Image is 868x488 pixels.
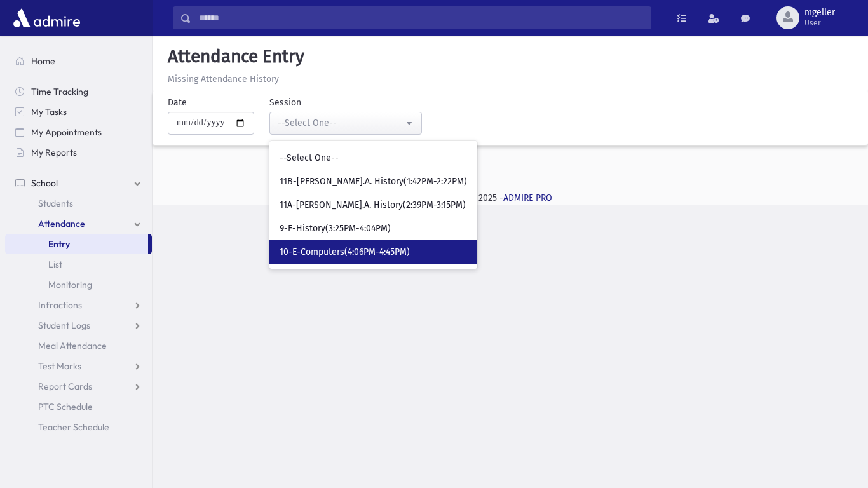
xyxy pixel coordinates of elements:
[269,112,422,135] button: --Select One--
[280,175,467,188] span: 11B-[PERSON_NAME].A. History(1:42PM-2:22PM)
[5,417,152,437] a: Teacher Schedule
[168,74,279,85] u: Missing Attendance History
[173,191,848,205] div: © 2025 -
[269,96,301,109] label: Session
[804,18,835,28] span: User
[5,234,148,254] a: Entry
[163,46,858,67] h5: Attendance Entry
[280,246,410,259] span: 10-E-Computers(4:06PM-4:45PM)
[38,198,73,209] span: Students
[5,274,152,295] a: Monitoring
[5,396,152,417] a: PTC Schedule
[38,340,107,351] span: Meal Attendance
[48,279,92,290] span: Monitoring
[5,356,152,376] a: Test Marks
[168,96,187,109] label: Date
[5,122,152,142] a: My Appointments
[5,315,152,335] a: Student Logs
[38,421,109,433] span: Teacher Schedule
[5,51,152,71] a: Home
[31,86,88,97] span: Time Tracking
[5,102,152,122] a: My Tasks
[31,147,77,158] span: My Reports
[163,74,279,85] a: Missing Attendance History
[5,81,152,102] a: Time Tracking
[38,320,90,331] span: Student Logs
[48,259,62,270] span: List
[38,360,81,372] span: Test Marks
[5,295,152,315] a: Infractions
[5,213,152,234] a: Attendance
[48,238,70,250] span: Entry
[5,193,152,213] a: Students
[5,254,152,274] a: List
[5,142,152,163] a: My Reports
[503,193,552,203] a: ADMIRE PRO
[191,6,651,29] input: Search
[280,222,391,235] span: 9-E-History(3:25PM-4:04PM)
[804,8,835,18] span: mgeller
[38,381,92,392] span: Report Cards
[280,199,466,212] span: 11A-[PERSON_NAME].A. History(2:39PM-3:15PM)
[5,335,152,356] a: Meal Attendance
[31,106,67,118] span: My Tasks
[38,218,85,229] span: Attendance
[5,376,152,396] a: Report Cards
[31,126,102,138] span: My Appointments
[278,116,403,130] div: --Select One--
[31,177,58,189] span: School
[10,5,83,30] img: AdmirePro
[38,299,82,311] span: Infractions
[31,55,55,67] span: Home
[38,401,93,412] span: PTC Schedule
[280,152,339,165] span: --Select One--
[5,173,152,193] a: School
